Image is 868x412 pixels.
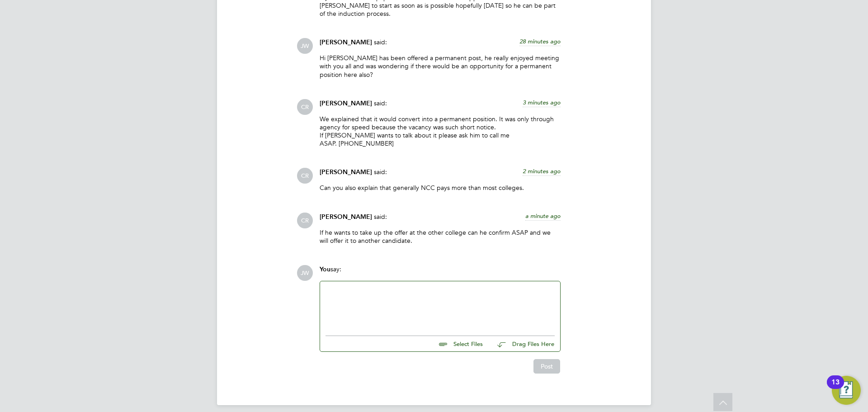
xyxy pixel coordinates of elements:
span: CR [297,99,313,115]
p: Hi [PERSON_NAME] has been offered a permanent post, he really enjoyed meeting with you all and wa... [320,54,561,79]
button: Open Resource Center, 13 new notifications [832,376,861,405]
p: We explained that it would convert into a permanent position. It was only through agency for spee... [320,115,561,148]
div: 13 [831,382,840,394]
span: [PERSON_NAME] [320,168,372,176]
button: Drag Files Here [490,335,555,354]
span: [PERSON_NAME] [320,99,372,107]
span: CR [297,213,313,228]
span: said: [374,38,387,46]
span: said: [374,213,387,221]
span: said: [374,168,387,176]
span: [PERSON_NAME] [320,38,372,46]
button: Post [533,359,560,374]
span: [PERSON_NAME] [320,213,372,221]
span: JW [297,38,313,54]
p: Can you also explain that generally NCC pays more than most colleges. [320,184,561,192]
div: say: [320,265,561,281]
span: JW [297,265,313,281]
span: said: [374,99,387,107]
p: If he wants to take up the offer at the other college can he confirm ASAP and we will offer it to... [320,228,561,245]
span: a minute ago [525,212,561,220]
span: 28 minutes ago [519,38,561,45]
span: 3 minutes ago [523,99,561,106]
span: You [320,265,330,273]
span: CR [297,168,313,184]
span: 2 minutes ago [523,167,561,175]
